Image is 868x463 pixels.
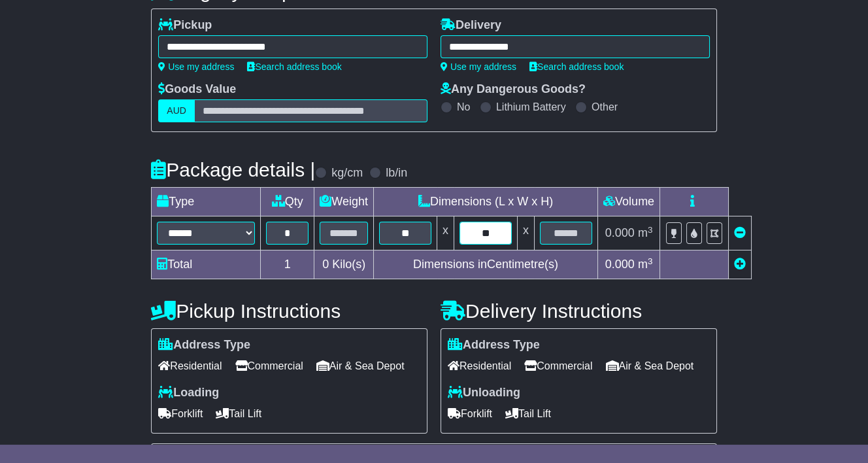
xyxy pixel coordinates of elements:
[314,250,374,279] td: Kilo(s)
[261,250,314,279] td: 1
[158,82,236,97] label: Goods Value
[605,258,635,271] span: 0.000
[448,356,511,376] span: Residential
[374,250,598,279] td: Dimensions in Centimetre(s)
[529,61,624,72] a: Search address book
[441,300,717,322] h4: Delivery Instructions
[524,356,592,376] span: Commercial
[441,18,501,33] label: Delivery
[441,61,516,72] a: Use my address
[734,226,746,239] a: Remove this item
[648,256,653,266] sup: 3
[158,356,222,376] span: Residential
[374,188,598,216] td: Dimensions (L x W x H)
[448,386,520,400] label: Unloading
[331,166,363,180] label: kg/cm
[734,258,746,271] a: Add new item
[158,403,203,424] span: Forklift
[158,386,219,400] label: Loading
[151,300,427,322] h4: Pickup Instructions
[518,216,535,250] td: x
[437,216,454,250] td: x
[158,61,234,72] a: Use my address
[314,188,374,216] td: Weight
[598,188,660,216] td: Volume
[151,159,315,180] h4: Package details |
[152,250,261,279] td: Total
[605,356,693,376] span: Air & Sea Depot
[638,258,653,271] span: m
[261,188,314,216] td: Qty
[316,356,405,376] span: Air & Sea Depot
[448,403,492,424] span: Forklift
[441,82,586,97] label: Any Dangerous Goods?
[386,166,407,180] label: lb/in
[605,226,635,239] span: 0.000
[448,338,540,352] label: Address Type
[496,101,566,113] label: Lithium Battery
[247,61,341,72] a: Search address book
[158,338,250,352] label: Address Type
[592,101,618,113] label: Other
[152,188,261,216] td: Type
[158,99,195,122] label: AUD
[457,101,470,113] label: No
[505,403,551,424] span: Tail Lift
[235,356,303,376] span: Commercial
[638,226,653,239] span: m
[648,225,653,235] sup: 3
[158,18,212,33] label: Pickup
[322,258,329,271] span: 0
[216,403,261,424] span: Tail Lift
